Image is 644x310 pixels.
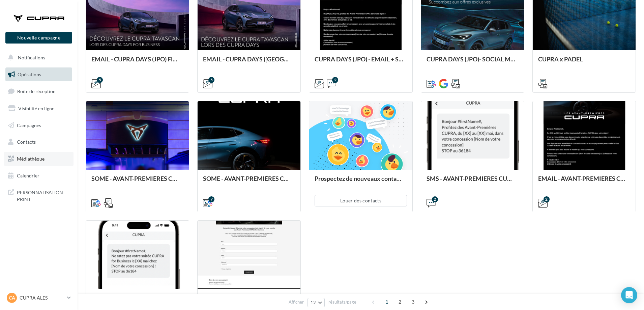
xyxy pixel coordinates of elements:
button: Louer des contacts [315,195,407,206]
button: Nouvelle campagne [5,32,72,44]
button: 12 [308,298,325,307]
a: CA CUPRA ALES [5,291,72,304]
div: SMS - AVANT-PREMIERES CUPRA PART (VENTES PRIVEES) [427,175,519,189]
p: CUPRA ALES [20,294,64,301]
span: Contacts [17,139,36,145]
div: CUPRA x PADEL [538,56,630,69]
div: 2 [332,77,338,83]
button: Notifications [4,51,71,65]
span: Calendrier [17,173,39,178]
a: Médiathèque [4,152,74,166]
span: 12 [311,300,316,305]
span: Notifications [18,55,45,60]
a: Calendrier [4,169,74,183]
div: Prospectez de nouveaux contacts [315,175,407,189]
span: PERSONNALISATION PRINT [17,188,69,202]
a: Boîte de réception [4,84,74,98]
div: 7 [208,196,214,202]
div: SOME - AVANT-PREMIÈRES CUPRA FOR BUSINESS (VENTES PRIVEES) [91,175,183,189]
a: Opérations [4,67,74,82]
div: CUPRA DAYS (JPO)- SOCIAL MEDIA [427,56,519,69]
span: 1 [381,297,392,307]
span: Médiathèque [17,156,45,162]
span: Campagnes [17,122,41,128]
span: Boîte de réception [17,88,56,94]
div: 5 [208,77,214,83]
div: EMAIL - CUPRA DAYS (JPO) Fleet Générique [91,56,183,69]
span: 3 [408,297,418,307]
a: Contacts [4,135,74,149]
div: 2 [432,196,438,202]
span: Afficher [289,299,304,305]
div: CUPRA DAYS (JPO) - EMAIL + SMS [315,56,407,69]
div: 2 [544,196,550,202]
div: 5 [97,77,103,83]
span: CA [9,294,15,301]
span: 2 [394,297,405,307]
span: Visibilité en ligne [18,106,54,111]
a: Campagnes [4,118,74,133]
span: Opérations [18,72,41,77]
div: Open Intercom Messenger [621,287,637,303]
div: EMAIL - AVANT-PREMIERES CUPRA PART (VENTES PRIVEES) [538,175,630,189]
div: SOME - AVANT-PREMIÈRES CUPRA PART (VENTES PRIVEES) [203,175,295,189]
div: EMAIL - CUPRA DAYS ([GEOGRAPHIC_DATA]) Private Générique [203,56,295,69]
a: PERSONNALISATION PRINT [4,185,74,205]
span: résultats/page [328,299,356,305]
a: Visibilité en ligne [4,102,74,116]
